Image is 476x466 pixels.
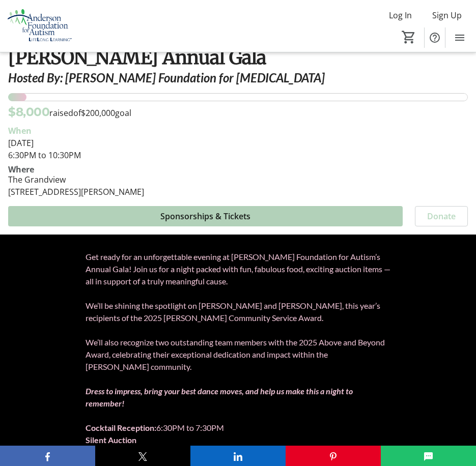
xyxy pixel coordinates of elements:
[381,446,476,466] button: SMS
[424,7,470,23] button: Sign Up
[425,27,445,48] button: Help
[427,210,456,222] span: Donate
[86,435,136,445] strong: Silent Auction
[190,446,286,466] button: LinkedIn
[400,28,418,46] button: Cart
[156,423,224,432] span: 6:30PM to 7:30PM
[389,9,412,21] span: Log In
[8,186,144,198] div: [STREET_ADDRESS][PERSON_NAME]
[415,206,468,226] button: Donate
[160,210,250,222] span: Sponsorships & Tickets
[86,252,390,286] span: Get ready for an unforgettable evening at [PERSON_NAME] Foundation for Autism’s Annual Gala! Join...
[8,206,403,226] button: Sponsorships & Tickets
[95,446,190,466] button: X
[86,301,380,323] span: We’ll be shining the spotlight on [PERSON_NAME] and [PERSON_NAME], this year’s recipients of the ...
[450,27,470,48] button: Menu
[286,446,381,466] button: Pinterest
[6,7,74,45] img: Anderson Foundation for Autism 's Logo
[381,7,420,23] button: Log In
[8,125,32,137] div: When
[86,423,156,432] strong: Cocktail Reception:
[432,9,462,21] span: Sign Up
[8,105,49,119] span: $8,000
[8,93,468,101] div: 4% of fundraising goal reached
[8,165,34,173] div: Where
[86,386,353,408] em: Dress to impress, bring your best dance moves, and help us make this a night to remember!
[8,137,468,161] div: [DATE] 6:30PM to 10:30PM
[8,70,325,85] em: Hosted By: [PERSON_NAME] Foundation for [MEDICAL_DATA]
[86,337,385,371] span: We’ll also recognize two outstanding team members with the 2025 Above and Beyond Award, celebrati...
[81,107,115,119] span: $200,000
[8,173,144,186] div: The Grandview
[8,46,266,69] span: [PERSON_NAME] Annual Gala
[8,103,131,121] p: raised of goal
